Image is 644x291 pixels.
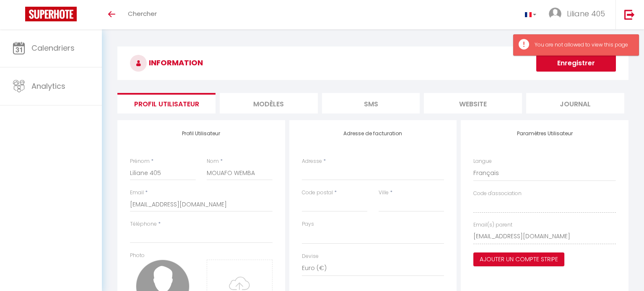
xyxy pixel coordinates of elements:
label: Adresse [302,157,322,165]
li: SMS [322,93,420,113]
label: Email(s) parent [473,221,512,229]
label: Email [130,189,144,197]
li: MODÈLES [220,93,318,113]
label: Photo [130,252,145,260]
button: Enregistrer [536,55,616,72]
label: Pays [302,220,314,228]
label: Prénom [130,157,150,165]
li: Journal [526,93,624,113]
span: Analytics [31,81,65,91]
li: website [424,93,522,113]
label: Téléphone [130,220,157,228]
label: Code d'association [473,190,522,198]
h4: Profil Utilisateur [130,131,273,136]
button: Ajouter un compte Stripe [473,252,564,267]
label: Langue [473,157,492,165]
div: You are not allowed to view this page [535,41,630,49]
img: ... [549,8,561,20]
span: Chercher [128,9,157,18]
img: Super Booking [25,7,77,21]
span: Calendriers [31,43,75,53]
img: logout [624,9,635,20]
h4: Paramètres Utilisateur [473,131,616,136]
label: Code postal [302,189,333,197]
h4: Adresse de facturation [302,131,444,136]
span: Liliane 405 [567,8,605,19]
label: Nom [207,157,219,165]
label: Ville [379,189,389,197]
h3: INFORMATION [117,46,628,80]
li: Profil Utilisateur [117,93,216,113]
label: Devise [302,252,319,260]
